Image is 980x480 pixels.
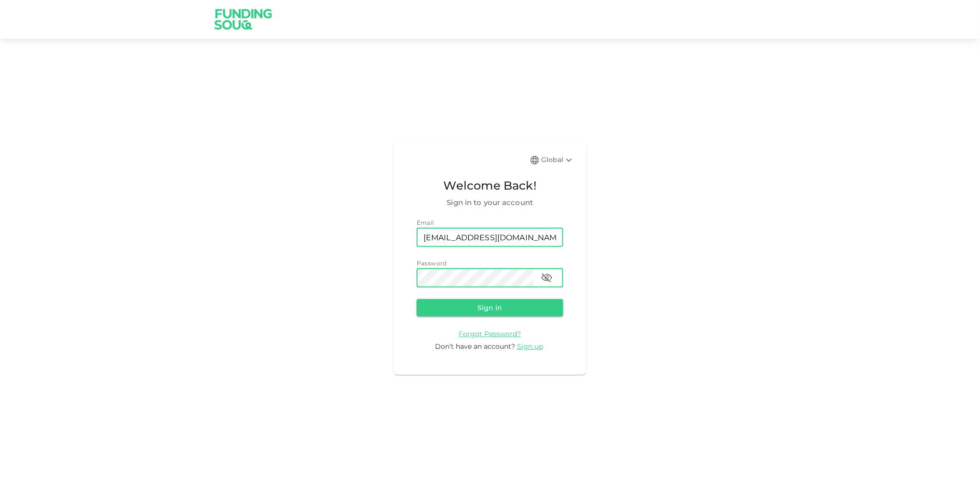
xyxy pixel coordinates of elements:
[435,342,515,351] span: Don’t have an account?
[459,329,521,338] span: Forgot Password?
[417,228,563,247] input: email
[417,197,563,208] span: Sign in to your account
[517,342,543,351] span: Sign up
[417,177,563,195] span: Welcome Back!
[417,260,447,267] span: Password
[417,219,434,226] span: Email
[417,299,563,316] button: Sign in
[417,268,533,288] input: password
[459,329,521,338] a: Forgot Password?
[541,154,575,166] div: Global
